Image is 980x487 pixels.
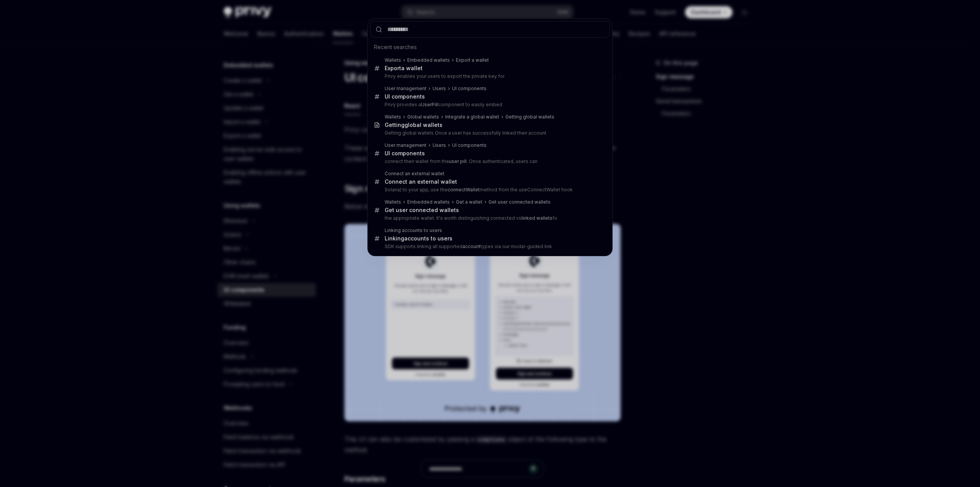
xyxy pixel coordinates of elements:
[385,93,425,100] div: UI components
[407,57,450,63] div: Embedded wallets
[385,57,401,63] div: Wallets
[449,158,467,164] b: user pill
[521,215,552,221] b: linked wallets
[385,207,459,214] div: Get user connected wallets
[385,243,594,250] p: SDK supports linking all supported types via our modal-guided link
[385,215,594,221] p: the appropriate wallet. It's worth distinguishing connected vs fo
[385,187,594,193] p: Solana) to your app, use the method from the useConnectWallet hook
[385,227,442,234] div: Linking accounts to users
[462,243,480,249] b: account
[385,130,594,136] p: Getting global wallets Once a user has successfully linked their account
[456,57,489,63] div: Export a wallet
[385,199,401,205] div: Wallets
[452,142,487,148] div: UI components
[433,142,446,148] div: Users
[385,102,594,108] p: Privy provides a component to easily embed
[405,122,438,128] b: global walle
[407,199,450,205] div: Embedded wallets
[404,235,426,242] b: account
[385,86,426,92] div: User management
[488,199,551,205] div: Get user connected wallets
[385,235,452,242] div: Linking s to users
[456,199,482,205] div: Get a wallet
[374,43,417,51] span: Recent searches
[385,114,401,120] div: Wallets
[385,158,594,165] p: connect their wallet from the . Once authenticated, users can
[385,171,444,177] div: Connect an external wallet
[505,114,554,120] div: Getting global wallets
[445,114,499,120] div: Integrate a global wallet
[452,86,487,92] div: UI components
[407,114,439,120] div: Global wallets
[385,142,426,148] div: User management
[385,178,457,185] div: Connect an external wallet
[385,150,425,157] div: UI components
[385,122,442,128] div: Getting ts
[421,102,438,107] b: UserPill
[385,65,401,71] b: Export
[447,187,480,192] b: connectWallet
[385,73,594,79] p: Privy enables your users to export the private key for
[385,65,423,72] div: a wallet
[433,86,446,92] div: Users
